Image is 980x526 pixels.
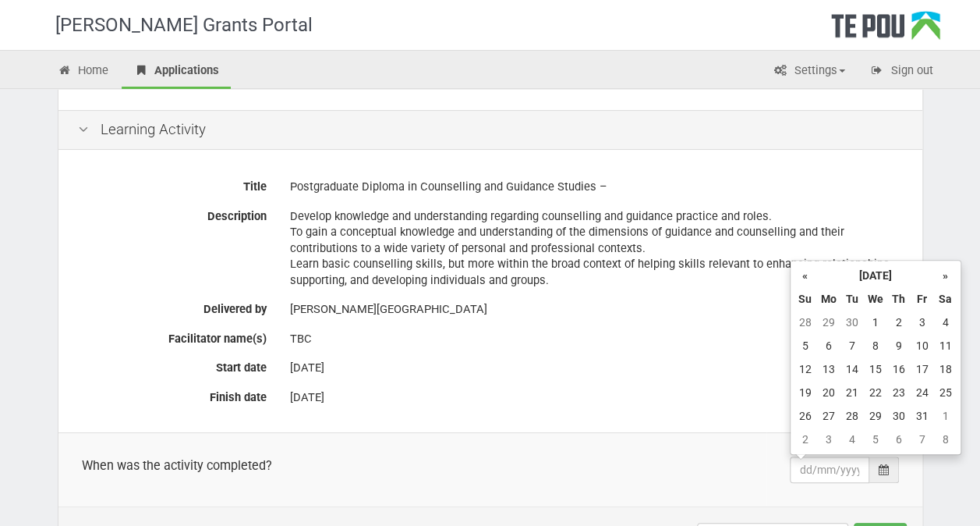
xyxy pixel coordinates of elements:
[887,404,911,428] td: 30
[817,287,840,311] th: Mo
[934,357,957,381] td: 18
[911,357,934,381] td: 17
[794,311,817,334] td: 28
[66,296,278,318] label: Delivered by
[794,334,817,357] td: 5
[934,404,957,428] td: 1
[817,357,840,381] td: 13
[840,404,864,428] td: 28
[290,296,903,323] div: [PERSON_NAME][GEOGRAPHIC_DATA]
[911,287,934,311] th: Fr
[934,381,957,404] td: 25
[887,428,911,451] td: 6
[794,404,817,428] td: 26
[66,203,278,225] label: Description
[66,173,278,195] label: Title
[817,404,840,428] td: 27
[911,334,934,357] td: 10
[911,404,934,428] td: 31
[794,287,817,311] th: Su
[817,381,840,404] td: 20
[934,264,957,287] th: »
[934,428,957,451] td: 8
[864,311,887,334] td: 1
[864,381,887,404] td: 22
[66,354,278,376] label: Start date
[840,334,864,357] td: 7
[794,264,817,287] th: «
[864,334,887,357] td: 8
[887,357,911,381] td: 16
[831,11,940,50] div: Te Pou Logo
[290,203,903,294] div: Develop knowledge and understanding regarding counselling and guidance practice and roles. To gai...
[817,264,934,287] th: [DATE]
[864,428,887,451] td: 5
[46,55,121,89] a: Home
[840,287,864,311] th: Tu
[840,311,864,334] td: 30
[840,357,864,381] td: 14
[911,428,934,451] td: 7
[887,287,911,311] th: Th
[290,325,903,353] div: TBC
[934,334,957,357] td: 11
[790,457,869,483] input: dd/mm/yyyy
[817,428,840,451] td: 3
[858,55,945,89] a: Sign out
[864,357,887,381] td: 15
[887,311,911,334] td: 2
[817,311,840,334] td: 29
[864,287,887,311] th: We
[794,357,817,381] td: 12
[934,311,957,334] td: 4
[122,55,231,89] a: Applications
[794,428,817,451] td: 2
[887,381,911,404] td: 23
[290,173,903,201] div: Postgraduate Diploma in Counselling and Guidance Studies –
[887,334,911,357] td: 9
[840,428,864,451] td: 4
[66,325,278,347] label: Facilitator name(s)
[817,334,840,357] td: 6
[58,110,922,150] div: Learning Activity
[934,287,957,311] th: Sa
[290,384,903,411] div: [DATE]
[864,404,887,428] td: 29
[911,381,934,404] td: 24
[762,55,857,89] a: Settings
[840,381,864,404] td: 21
[82,457,743,474] div: When was the activity completed?
[911,311,934,334] td: 3
[794,381,817,404] td: 19
[290,354,903,382] div: [DATE]
[66,384,278,406] label: Finish date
